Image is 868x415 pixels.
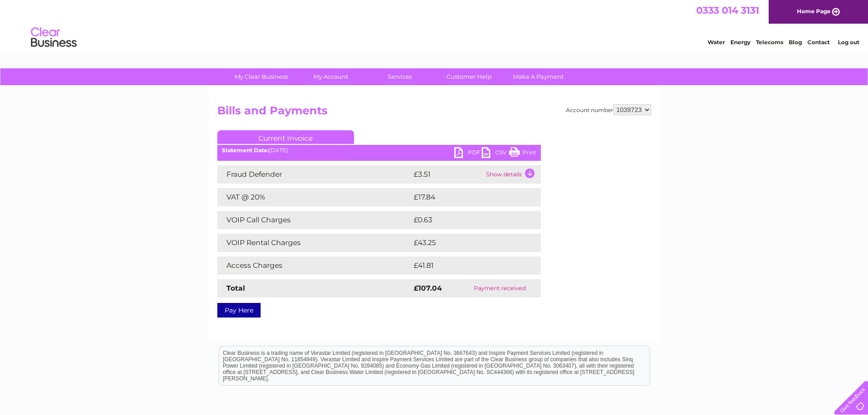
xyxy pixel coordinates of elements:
div: Clear Business is a trading name of Verastar Limited (registered in [GEOGRAPHIC_DATA] No. 3667643... [219,5,650,44]
a: Print [509,147,536,160]
td: £3.51 [411,165,484,184]
a: CSV [482,147,509,160]
td: £41.81 [411,256,521,275]
a: Telecoms [756,39,783,46]
td: Access Charges [217,256,411,275]
a: My Account [293,68,368,85]
strong: £107.04 [414,284,442,292]
td: Show details [484,165,541,184]
b: Statement Date: [222,147,269,154]
td: £0.63 [411,211,519,229]
a: Log out [838,39,859,46]
a: 0333 014 3131 [696,5,759,16]
a: Energy [730,39,750,46]
a: Blog [789,39,802,46]
a: Contact [807,39,830,46]
a: Water [708,39,725,46]
div: Account number [566,104,651,115]
a: Services [362,68,437,85]
td: Payment received [459,279,541,297]
td: VOIP Rental Charges [217,234,411,252]
td: £43.25 [411,234,522,252]
h2: Bills and Payments [217,104,651,122]
td: VAT @ 20% [217,188,411,206]
strong: Total [226,284,245,292]
a: PDF [454,147,482,160]
img: logo.png [31,24,77,51]
a: Current Invoice [217,130,354,144]
td: Fraud Defender [217,165,411,184]
a: My Clear Business [224,68,299,85]
td: £17.84 [411,188,522,206]
td: VOIP Call Charges [217,211,411,229]
a: Customer Help [431,68,507,85]
a: Make A Payment [501,68,576,85]
div: [DATE] [217,147,541,154]
a: Pay Here [217,303,261,318]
